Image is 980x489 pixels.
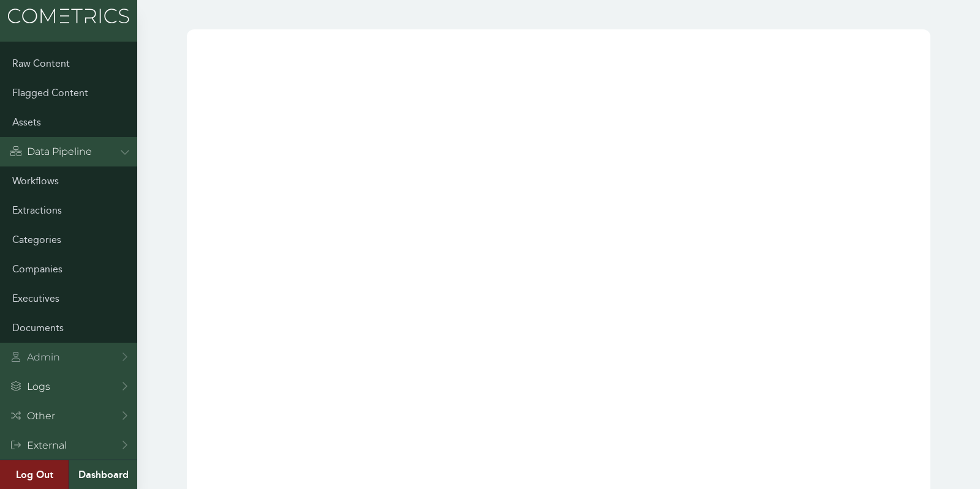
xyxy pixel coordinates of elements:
[10,350,60,365] div: Admin
[10,144,92,159] div: Data Pipeline
[10,438,67,453] div: External
[10,409,55,424] div: Other
[69,460,137,489] a: Dashboard
[10,379,50,394] div: Logs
